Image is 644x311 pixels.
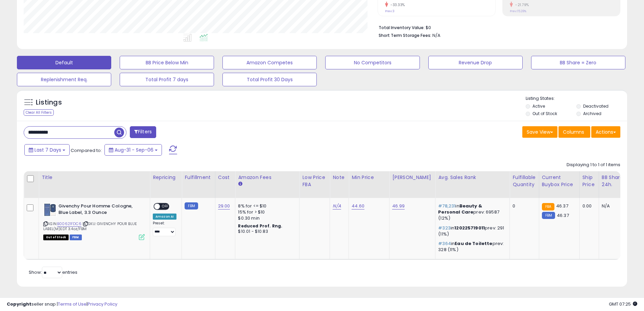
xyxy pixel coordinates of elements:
[531,56,625,69] button: BB Share = Zero
[542,174,577,188] div: Current Buybox Price
[120,56,214,69] button: BB Price Below Min
[17,73,111,86] button: Replenishment Req.
[222,73,317,86] button: Total Profit 30 Days
[513,2,529,7] small: -21.79%
[29,269,77,275] span: Show: entries
[43,235,69,240] span: All listings that are currently out of stock and unavailable for purchase on Amazon
[388,2,405,7] small: -33.33%
[557,212,569,219] span: 46.37
[58,203,141,217] b: Givenchy Pour Homme Cologne, Blue Label, 3.3 Ounce
[602,174,626,188] div: BB Share 24h.
[333,174,346,181] div: Note
[609,301,637,307] span: 2025-09-14 07:25 GMT
[7,301,117,308] div: seller snap | |
[185,174,212,181] div: Fulfillment
[24,144,70,156] button: Last 7 Days
[115,147,153,153] span: Aug-31 - Sep-06
[36,98,62,107] h5: Listings
[238,174,296,181] div: Amazon Fees
[379,32,431,38] b: Short Term Storage Fees:
[591,126,620,138] button: Actions
[34,147,61,153] span: Last 7 Days
[43,203,57,217] img: 31DzGSOY4oL._SL40_.jpg
[522,126,557,138] button: Save View
[218,174,233,181] div: Cost
[558,126,590,138] button: Columns
[438,241,504,253] p: in prev: 328 (11%)
[238,223,282,229] b: Reduced Prof. Rng.
[563,129,584,135] span: Columns
[17,56,111,69] button: Default
[153,174,179,181] div: Repricing
[392,174,432,181] div: [PERSON_NAME]
[88,301,117,307] a: Privacy Policy
[567,162,620,168] div: Displaying 1 to 1 of 1 items
[582,174,596,188] div: Ship Price
[438,225,451,231] span: #323
[379,25,425,30] b: Total Inventory Value:
[238,181,242,187] small: Amazon Fees.
[602,203,624,209] div: N/A
[302,174,327,188] div: Low Price FBA
[238,215,294,221] div: $0.30 min
[42,174,147,181] div: Title
[352,203,364,209] a: 44.60
[238,209,294,215] div: 15% for > $10
[542,203,554,210] small: FBA
[153,221,176,236] div: Preset:
[542,212,555,219] small: FBM
[438,203,455,209] span: #78,231
[583,103,609,109] label: Deactivated
[70,235,82,240] span: FBM
[455,240,492,247] span: Eau de Toilette
[238,229,294,235] div: $10.01 - $10.83
[333,203,341,209] a: N/A
[583,111,601,116] label: Archived
[153,214,176,220] div: Amazon AI
[57,221,81,227] a: B00621FDC6
[222,56,317,69] button: Amazon Competes
[438,225,504,237] p: in prev: 291 (11%)
[325,56,420,69] button: No Competitors
[104,144,162,156] button: Aug-31 - Sep-06
[438,203,482,215] span: Beauty & Personal Care
[58,301,87,307] a: Terms of Use
[432,32,440,39] span: N/A
[185,202,198,209] small: FBM
[512,203,533,209] div: 0
[512,174,536,188] div: Fulfillable Quantity
[438,240,451,247] span: #364
[526,95,627,102] p: Listing States:
[392,203,405,209] a: 46.99
[582,203,594,209] div: 0.00
[43,221,137,231] span: | SKU: GIVENCHY POUR BLUE LABEL(M)EDT 3.4oz/FBM
[71,147,102,154] span: Compared to:
[454,225,485,231] span: 120225719011
[532,111,557,116] label: Out of Stock
[7,301,31,307] strong: Copyright
[352,174,386,181] div: Min Price
[120,73,214,86] button: Total Profit 7 days
[438,203,504,222] p: in prev: 69587 (12%)
[510,9,526,13] small: Prev: 15.28%
[532,103,545,109] label: Active
[238,203,294,209] div: 8% for <= $10
[428,56,523,69] button: Revenue Drop
[160,204,171,209] span: OFF
[24,109,54,116] div: Clear All Filters
[130,126,156,138] button: Filters
[556,203,568,209] span: 46.37
[438,174,507,181] div: Avg. Sales Rank
[379,23,615,31] li: $0
[385,9,395,13] small: Prev: 3
[218,203,230,209] a: 29.00
[43,203,145,239] div: ASIN:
